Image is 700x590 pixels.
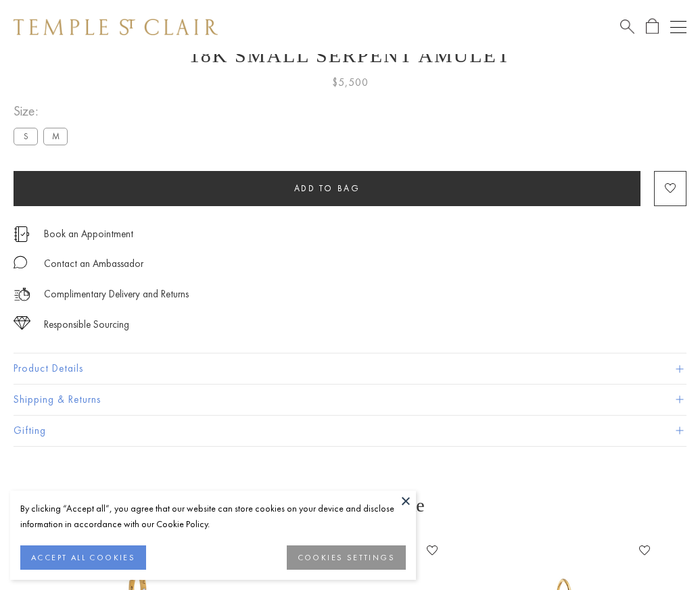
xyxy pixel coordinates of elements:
[14,353,686,384] button: Product Details
[14,128,38,145] label: S
[43,128,68,145] label: M
[332,74,369,91] span: $5,500
[287,545,406,570] button: COOKIES SETTINGS
[14,385,686,415] button: Shipping & Returns
[20,501,406,532] div: By clicking “Accept all”, you agree that our website can store cookies on your device and disclos...
[14,226,30,242] img: icon_appointment.svg
[14,255,27,269] img: MessageIcon-01_2.svg
[14,19,218,35] img: Temple St. Clair
[646,18,659,35] a: Open Shopping Bag
[14,100,73,122] span: Size:
[44,316,129,333] div: Responsible Sourcing
[44,286,189,303] p: Complimentary Delivery and Returns
[14,416,686,446] button: Gifting
[14,44,686,67] h1: 18K Small Serpent Amulet
[620,18,634,35] a: Search
[44,226,133,241] a: Book an Appointment
[44,255,143,272] div: Contact an Ambassador
[670,19,686,35] button: Open navigation
[294,182,360,194] span: Add to bag
[14,171,640,206] button: Add to bag
[20,545,146,570] button: ACCEPT ALL COOKIES
[14,286,30,303] img: icon_delivery.svg
[14,316,30,330] img: icon_sourcing.svg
